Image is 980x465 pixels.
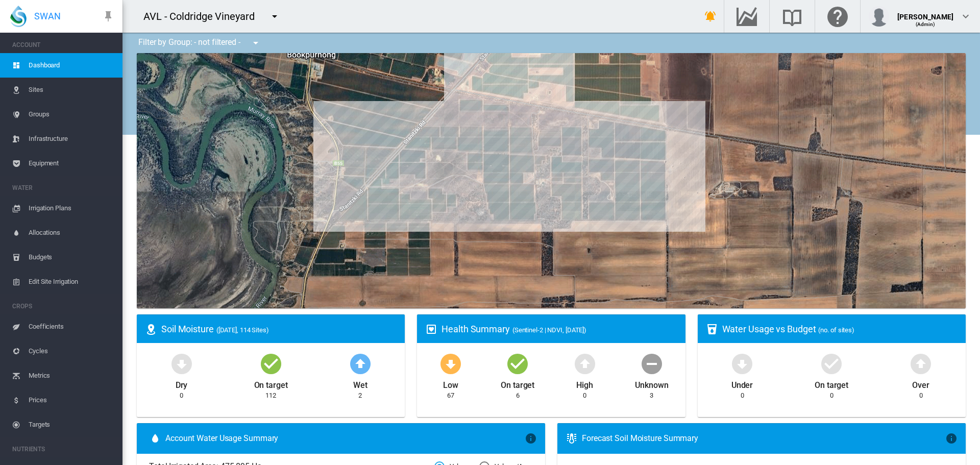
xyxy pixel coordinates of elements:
div: Dry [176,376,188,391]
div: Health Summary [442,323,677,335]
md-icon: icon-bell-ring [704,10,717,22]
div: 67 [447,391,454,400]
div: Forecast Soil Moisture Summary [582,433,945,444]
div: [PERSON_NAME] [897,8,953,18]
span: Edit Site Irrigation [29,270,114,294]
span: Infrastructure [29,127,114,151]
div: 6 [516,391,520,400]
md-icon: icon-arrow-down-bold-circle [169,351,194,376]
div: 2 [358,391,362,400]
span: Prices [29,388,114,412]
span: (Admin) [916,21,936,27]
md-icon: icon-checkbox-marked-circle [819,351,844,376]
div: 0 [741,391,744,400]
span: Metrics [29,363,114,388]
span: Sites [29,78,114,102]
div: Low [443,376,458,391]
md-icon: icon-arrow-down-bold-circle [730,351,754,376]
div: 0 [180,391,183,400]
span: Dashboard [29,53,114,78]
md-icon: icon-arrow-up-bold-circle [348,351,373,376]
div: Filter by Group: - not filtered - [131,33,269,53]
span: WATER [12,180,114,196]
div: Over [912,376,929,391]
span: Equipment [29,151,114,176]
md-icon: icon-chevron-down [960,10,972,22]
div: 3 [650,391,653,400]
md-icon: icon-thermometer-lines [566,432,578,445]
md-icon: Click here for help [825,10,850,22]
div: Under [731,376,753,391]
md-icon: icon-menu-down [250,37,262,49]
button: icon-bell-ring [700,6,721,27]
md-icon: icon-menu-down [268,10,281,22]
span: SWAN [34,10,61,22]
span: NUTRIENTS [12,441,114,457]
div: Water Usage vs Budget [722,323,958,335]
div: Unknown [635,376,668,391]
md-icon: icon-pin [102,10,114,22]
md-icon: icon-arrow-up-bold-circle [573,351,597,376]
span: CROPS [12,298,114,314]
span: ([DATE], 114 Sites) [216,326,269,334]
div: High [576,376,593,391]
md-icon: Go to the Data Hub [734,10,759,22]
span: (no. of sites) [818,326,854,334]
md-icon: icon-map-marker-radius [145,323,157,335]
div: Wet [353,376,367,391]
md-icon: Search the knowledge base [780,10,804,22]
div: On target [501,376,534,391]
div: 112 [265,391,276,400]
span: Budgets [29,245,114,270]
md-icon: icon-arrow-down-bold-circle [438,351,463,376]
span: Account Water Usage Summary [165,433,525,444]
md-icon: icon-heart-box-outline [425,323,437,335]
div: 0 [830,391,834,400]
img: SWAN-Landscape-Logo-Colour-drop.png [10,6,27,27]
span: Groups [29,102,114,127]
md-icon: icon-information [945,432,958,445]
md-icon: icon-arrow-up-bold-circle [909,351,933,376]
div: 0 [919,391,923,400]
div: AVL - Coldridge Vineyard [143,9,264,23]
span: Irrigation Plans [29,196,114,221]
md-icon: icon-cup-water [706,323,718,335]
div: 0 [583,391,586,400]
button: icon-menu-down [264,6,285,27]
md-icon: icon-checkbox-marked-circle [505,351,530,376]
md-icon: icon-information [525,432,537,445]
button: icon-menu-down [246,33,266,53]
span: ACCOUNT [12,37,114,53]
img: profile.jpg [869,6,889,27]
span: Targets [29,412,114,437]
md-icon: icon-checkbox-marked-circle [259,351,283,376]
span: (Sentinel-2 | NDVI, [DATE]) [512,326,586,334]
span: Coefficients [29,314,114,339]
span: Allocations [29,221,114,245]
md-icon: icon-water [149,432,161,445]
div: Soil Moisture [161,323,397,335]
div: On target [815,376,848,391]
div: On target [254,376,288,391]
span: Cycles [29,339,114,363]
md-icon: icon-minus-circle [640,351,664,376]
